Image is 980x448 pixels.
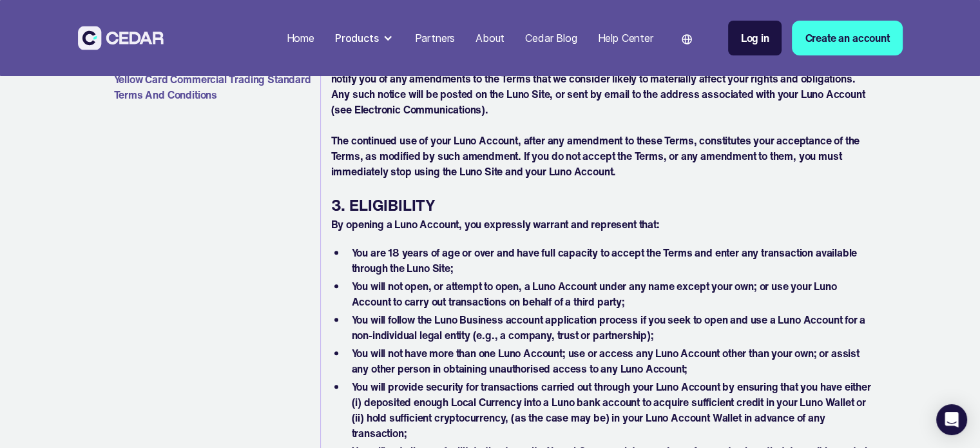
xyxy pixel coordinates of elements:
[682,34,692,44] img: world icon
[525,30,577,46] div: Cedar Blog
[331,40,877,117] p: Luno may amend the Terms from time to time. You should visit the Luno website regularly to check ...
[470,24,510,52] a: About
[347,379,877,441] li: You will provide security for transactions carried out through your Luno Account by ensuring that...
[520,24,582,52] a: Cedar Blog
[330,25,399,51] div: Products
[414,30,455,46] div: Partners
[331,133,877,179] p: The continued use of your Luno Account, after any amendment to these Terms, constitutes your acce...
[335,30,379,46] div: Products
[728,21,782,55] a: Log in
[792,21,902,55] a: Create an account
[331,217,877,232] p: By opening a Luno Account, you expressly warrant and represent that:
[476,30,504,46] div: About
[597,30,653,46] div: Help Center
[592,24,658,52] a: Help Center
[741,30,769,46] div: Log in
[114,72,315,102] a: Yellow Card Commercial Trading Standard Terms And Conditions
[331,117,877,133] p: ‍
[347,346,877,376] li: You will not have more than one Luno Account; use or access any Luno Account other than your own;...
[282,24,320,52] a: Home
[409,24,460,52] a: Partners
[347,245,877,276] li: You are 18 years of age or over and have full capacity to accept the Terms and enter any transact...
[331,179,877,195] p: ‍
[287,30,314,46] div: Home
[347,312,877,343] li: You will follow the Luno Business account application process if you seek to open and use a Luno ...
[936,404,967,435] div: Open Intercom Messenger
[331,195,877,217] h6: 3. ELIGIBILITY
[347,278,877,309] li: You will not open, or attempt to open, a Luno Account under any name except your own; or use your...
